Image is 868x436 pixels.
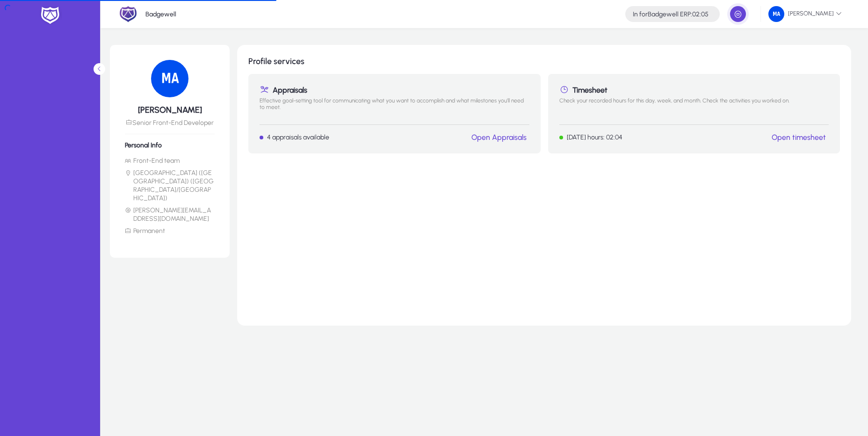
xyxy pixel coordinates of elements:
[260,97,529,117] p: Effective goal-setting tool for communicating what you want to accomplish and what milestones you...
[692,10,709,18] span: 02:05
[772,133,826,142] a: Open timesheet
[248,56,840,66] h1: Profile services
[633,10,648,18] span: In for
[761,6,849,22] button: [PERSON_NAME]
[769,132,829,142] button: Open timesheet
[567,133,622,141] p: [DATE] hours: 02:04
[125,105,215,115] h5: [PERSON_NAME]
[119,5,137,23] img: 2.png
[125,206,215,223] li: [PERSON_NAME][EMAIL_ADDRESS][DOMAIN_NAME]
[691,10,692,18] span: :
[469,132,529,142] button: Open Appraisals
[559,97,829,117] p: Check your recorded hours for this day, week, and month. Check the activities you worked on.
[125,169,215,203] li: [GEOGRAPHIC_DATA] ([GEOGRAPHIC_DATA]) ([GEOGRAPHIC_DATA]/[GEOGRAPHIC_DATA])
[125,119,215,127] p: Senior Front-End Developer
[267,133,329,141] p: 4 appraisals available
[125,157,215,165] li: Front-End team
[260,85,529,94] h1: Appraisals
[768,6,784,22] img: 34.png
[768,6,842,22] span: [PERSON_NAME]
[151,60,188,97] img: 34.png
[125,227,215,235] li: Permanent
[145,10,176,18] p: Badgewell
[559,85,829,94] h1: Timesheet
[471,133,527,142] a: Open Appraisals
[125,141,215,149] h6: Personal Info
[38,6,62,25] img: white-logo.png
[633,10,709,18] h4: Badgewell ERP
